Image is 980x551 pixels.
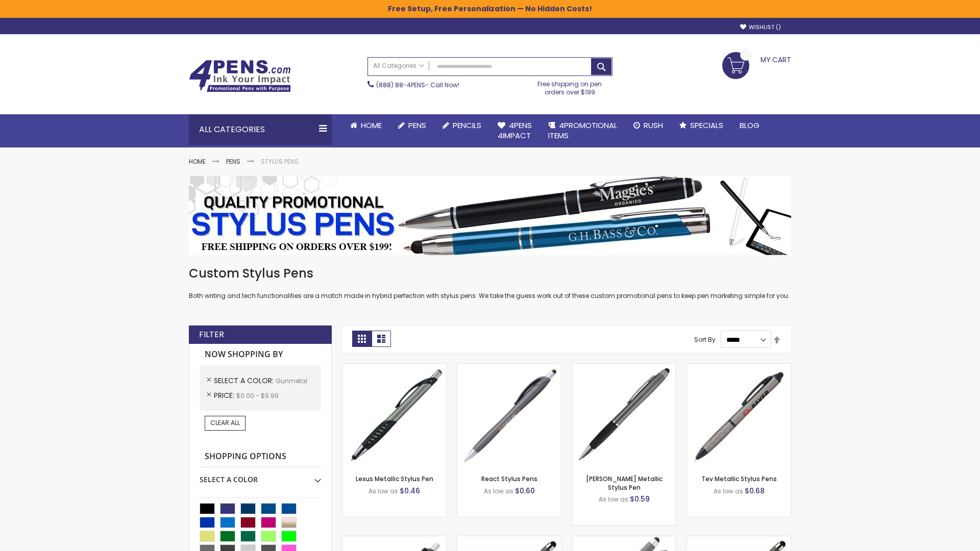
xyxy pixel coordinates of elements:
[356,474,433,483] a: Lexus Metallic Stylus Pen
[189,265,791,282] h1: Custom Stylus Pens
[373,62,424,70] span: All Categories
[408,120,426,131] span: Pens
[687,363,791,372] a: Tev Metallic Stylus Pens-Gunmetal
[189,114,332,145] div: All Categories
[687,364,791,467] img: Tev Metallic Stylus Pens-Gunmetal
[548,120,617,141] span: 4PROMOTIONAL ITEMS
[714,487,743,495] span: As low as
[540,114,625,147] a: 4PROMOTIONALITEMS
[740,23,781,31] a: Wishlist
[630,494,650,504] span: $0.59
[572,363,676,372] a: Lory Metallic Stylus Pen-Gunmetal
[453,120,481,131] span: Pencils
[457,536,561,544] a: Islander Softy Metallic Gel Pen with Stylus-Gunmetal
[625,114,671,137] a: Rush
[199,329,224,340] strong: Filter
[214,390,236,400] span: Price
[376,81,459,89] span: - Call Now!
[457,364,561,467] img: React Stylus Pens-Gunmetal
[200,446,321,468] strong: Shopping Options
[731,114,768,137] a: Blog
[390,114,434,137] a: Pens
[189,157,206,166] a: Home
[200,467,321,485] div: Select A Color
[342,363,446,372] a: Lexus Metallic Stylus Pen-Gunmetal
[572,364,676,467] img: Lory Metallic Stylus Pen-Gunmetal
[352,331,372,347] strong: Grid
[400,486,420,496] span: $0.46
[361,120,382,131] span: Home
[189,176,791,255] img: Stylus Pens
[189,265,791,300] div: Both writing and tech functionalities are a match made in hybrid perfection with stylus pens. We ...
[745,486,765,496] span: $0.68
[489,114,540,147] a: 4Pens4impact
[210,418,240,427] span: Clear All
[342,114,390,137] a: Home
[498,120,532,141] span: 4Pens 4impact
[644,120,663,131] span: Rush
[572,536,676,544] a: Cali Custom Stylus Gel pen-Gunmetal
[368,58,429,74] a: All Categories
[481,474,537,483] a: React Stylus Pens
[671,114,731,137] a: Specials
[690,120,723,131] span: Specials
[701,474,777,483] a: Tev Metallic Stylus Pens
[342,536,446,544] a: Souvenir® Anthem Stylus Pen-Gunmetal
[740,120,759,131] span: Blog
[342,364,446,467] img: Lexus Metallic Stylus Pen-Gunmetal
[586,474,663,491] a: [PERSON_NAME] Metallic Stylus Pen
[276,377,307,385] span: Gunmetal
[369,487,398,495] span: As low as
[599,495,628,504] span: As low as
[189,60,291,92] img: 4Pens Custom Pens and Promotional Products
[527,76,613,96] div: Free shipping on pen orders over $199
[261,157,299,166] strong: Stylus Pens
[687,536,791,544] a: Islander Softy Metallic Gel Pen with Stylus - ColorJet Imprint-Gunmetal
[226,157,240,166] a: Pens
[515,486,535,496] span: $0.60
[200,344,321,365] strong: Now Shopping by
[205,416,246,430] a: Clear All
[434,114,489,137] a: Pencils
[484,487,513,495] span: As low as
[214,375,276,386] span: Select A Color
[457,363,561,372] a: React Stylus Pens-Gunmetal
[376,81,425,89] a: (888) 88-4PENS
[694,335,716,344] label: Sort By
[236,391,279,400] span: $0.00 - $9.99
